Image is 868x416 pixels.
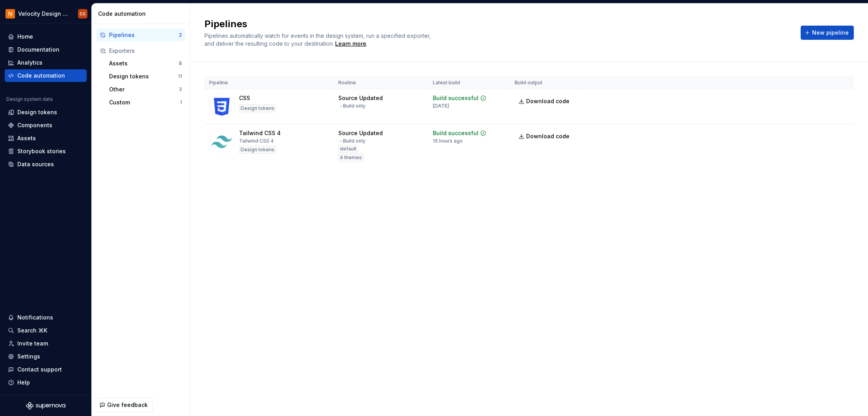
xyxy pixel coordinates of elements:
div: Exporters [109,47,182,55]
div: 15 hours ago [433,138,463,144]
div: 3 [179,86,182,93]
span: Download code [526,97,569,105]
a: Analytics [5,56,87,69]
button: Contact support [5,363,87,376]
svg: Supernova Logo [26,402,65,410]
div: Design tokens [17,108,57,116]
div: CC [80,11,86,17]
div: Search ⌘K [17,327,47,334]
div: Build successful [433,129,479,137]
button: Assets8 [106,57,185,70]
span: 4 themes [340,154,362,161]
div: default [338,145,358,153]
a: Data sources [5,158,87,171]
a: Invite team [5,337,87,350]
span: Pipelines automatically watch for events in the design system, run a specified exporter, and deli... [204,32,432,47]
div: Code automation [98,10,187,18]
div: Settings [17,353,40,360]
button: Notifications [5,311,87,324]
div: Data sources [17,160,54,168]
button: Search ⌘K [5,324,87,337]
button: Give feedback [96,398,153,412]
th: Routine [334,76,428,89]
a: Design tokens [5,106,87,119]
div: Other [109,85,179,93]
div: Design tokens [239,104,276,112]
button: Other3 [106,83,185,96]
span: Download code [526,132,569,140]
div: Documentation [17,46,59,54]
button: Custom1 [106,96,185,109]
span: . [334,41,367,47]
a: Settings [5,350,87,363]
a: Home [5,30,87,43]
div: Help [17,379,30,386]
div: 2 [179,32,182,38]
div: Code automation [17,72,65,80]
div: Analytics [17,59,43,67]
div: [DATE] [433,103,449,109]
div: CSS [239,94,250,102]
a: Storybook stories [5,145,87,158]
span: Give feedback [107,401,148,409]
div: Design system data [6,96,53,102]
th: Pipeline [204,76,334,89]
div: Notifications [17,314,53,321]
div: Invite team [17,340,48,347]
a: Documentation [5,43,87,56]
div: Pipelines [109,31,179,39]
div: Design tokens [109,72,178,80]
a: Components [5,119,87,132]
button: Pipelines2 [96,29,185,41]
div: → Build only [338,138,365,144]
div: Source Updated [338,129,383,137]
a: Assets [5,132,87,145]
div: 1 [180,99,182,106]
div: Custom [109,98,180,106]
div: Build successful [433,94,479,102]
div: Components [17,121,52,129]
th: Build output [510,76,579,89]
div: Storybook stories [17,147,66,155]
div: Design tokens [239,146,276,154]
div: 11 [178,73,182,80]
th: Latest build [428,76,510,89]
a: Download code [515,129,575,143]
button: Velocity Design System by NAVEXCC [2,5,90,22]
div: Assets [17,134,36,142]
a: Download code [515,94,575,108]
img: bb28370b-b938-4458-ba0e-c5bddf6d21d4.png [6,9,15,19]
div: Contact support [17,366,62,373]
span: New pipeline [812,29,849,37]
div: → Build only [338,103,365,109]
button: Help [5,376,87,389]
div: Tailwind CSS 4 [239,129,281,137]
div: Tailwind CSS 4 [239,138,274,144]
a: Learn more [335,40,366,48]
div: Home [17,33,33,41]
div: 8 [179,60,182,67]
div: Source Updated [338,94,383,102]
button: Design tokens11 [106,70,185,83]
div: Velocity Design System by NAVEX [18,10,69,18]
div: Assets [109,59,179,67]
button: New pipeline [801,26,854,40]
a: Code automation [5,69,87,82]
h2: Pipelines [204,18,791,30]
